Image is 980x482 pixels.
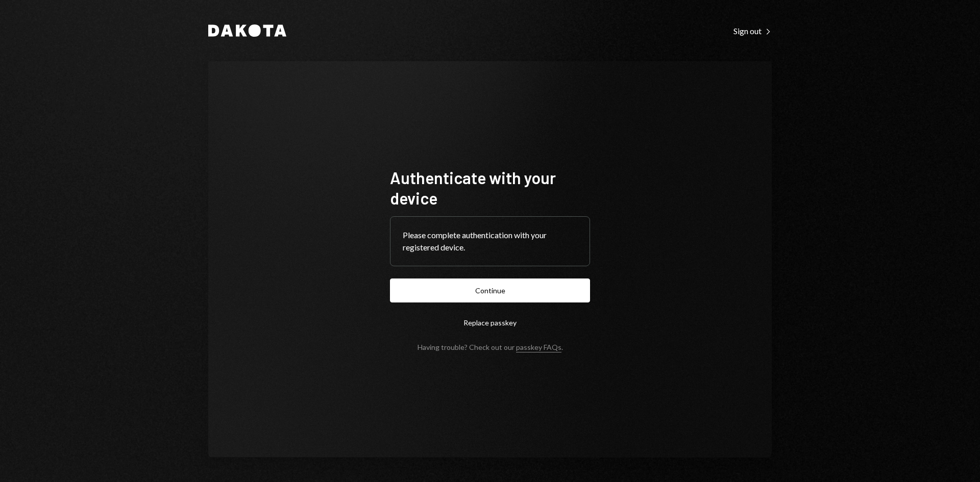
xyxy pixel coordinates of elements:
[403,229,577,253] div: Please complete authentication with your registered device.
[390,311,590,335] button: Replace passkey
[516,343,561,352] a: passkey FAQs
[390,278,590,302] button: Continue
[733,26,772,36] div: Sign out
[733,25,772,36] a: Sign out
[418,343,563,351] div: Having trouble? Check out our .
[390,167,590,208] h1: Authenticate with your device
